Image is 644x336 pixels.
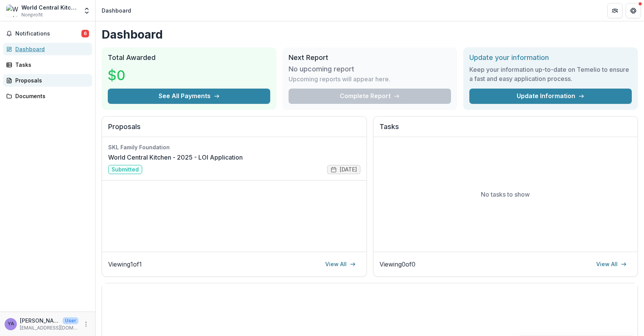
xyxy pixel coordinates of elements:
[469,53,632,62] h2: Update your information
[81,3,92,18] button: Open entity switcher
[99,5,134,16] nav: breadcrumb
[626,3,641,18] button: Get Help
[289,74,390,84] p: Upcoming reports will appear here.
[81,30,89,37] span: 6
[15,76,86,84] div: Proposals
[15,92,86,100] div: Documents
[15,45,86,53] div: Dashboard
[3,74,92,87] a: Proposals
[3,58,92,71] a: Tasks
[321,258,360,270] a: View All
[8,321,14,326] div: Yasmine Ahmed
[3,43,92,55] a: Dashboard
[289,53,451,62] h2: Next Report
[102,6,131,15] div: Dashboard
[63,317,78,324] p: User
[20,325,78,331] p: [EMAIL_ADDRESS][DOMAIN_NAME]
[3,90,92,102] a: Documents
[469,89,632,104] a: Update Information
[108,89,270,104] button: See All Payments
[380,123,632,137] h2: Tasks
[81,320,91,329] button: More
[15,31,81,37] span: Notifications
[102,27,638,41] h1: Dashboard
[607,3,623,18] button: Partners
[108,123,360,137] h2: Proposals
[108,260,142,269] p: Viewing 1 of 1
[108,153,243,162] a: World Central Kitchen - 2025 - LOI Application
[380,260,415,269] p: Viewing 0 of 0
[592,258,631,270] a: View All
[289,65,354,73] h3: No upcoming report
[108,65,165,86] h3: $0
[20,317,60,325] p: [PERSON_NAME]
[469,65,632,83] h3: Keep your information up-to-date on Temelio to ensure a fast and easy application process.
[21,3,78,11] div: World Central Kitchen
[21,11,43,18] span: Nonprofit
[481,190,530,199] p: No tasks to show
[6,5,18,17] img: World Central Kitchen
[15,61,86,69] div: Tasks
[108,53,270,62] h2: Total Awarded
[3,27,92,40] button: Notifications6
